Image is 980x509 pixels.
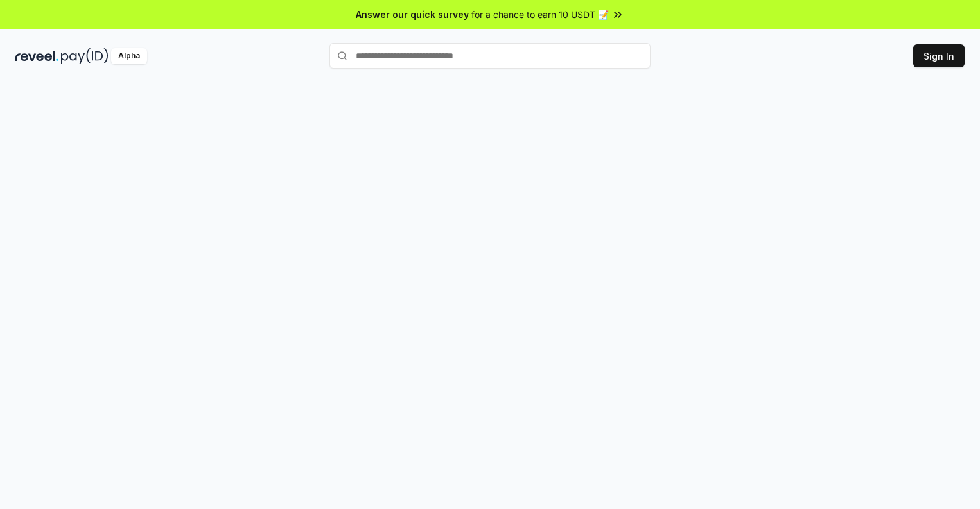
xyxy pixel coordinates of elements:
[111,48,147,64] div: Alpha
[61,48,109,64] img: pay_id
[15,48,58,64] img: reveel_dark
[356,8,469,21] span: Answer our quick survey
[471,8,609,21] span: for a chance to earn 10 USDT 📝
[913,44,965,67] button: Sign In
